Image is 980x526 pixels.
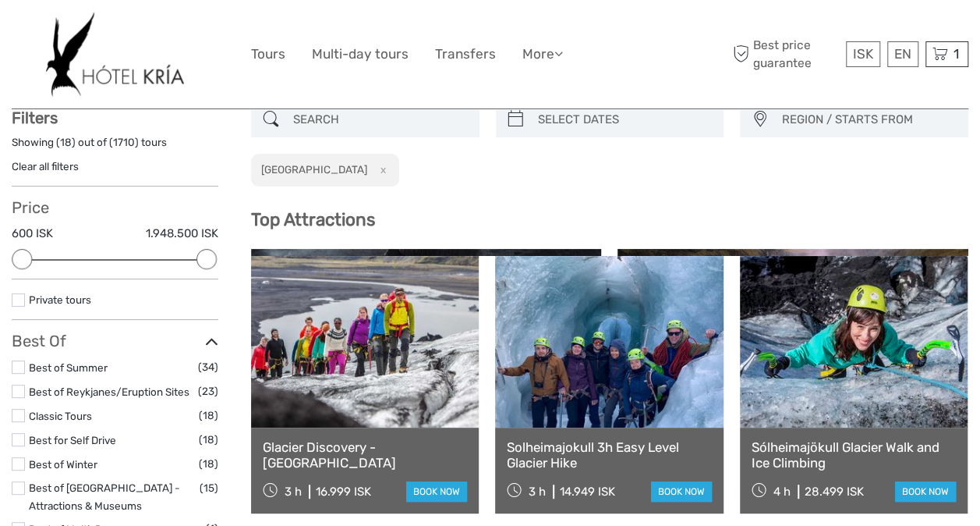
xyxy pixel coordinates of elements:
span: (15) [200,479,218,497]
div: 14.949 ISK [560,485,615,499]
span: (18) [199,431,218,449]
a: book now [406,482,467,502]
button: REGION / STARTS FROM [774,107,961,133]
input: SELECT DATES [532,106,716,133]
input: SEARCH [287,106,472,133]
span: 1 [951,46,961,62]
h2: [GEOGRAPHIC_DATA] [261,163,367,176]
label: 1.948.500 ISK [146,226,218,242]
a: Solheimajokull 3h Easy Level Glacier Hike [507,439,711,471]
a: Best of Reykjanes/Eruption Sites [29,386,189,398]
img: 532-e91e591f-ac1d-45f7-9962-d0f146f45aa0_logo_big.jpg [46,12,184,97]
span: 4 h [773,485,791,499]
div: Showing ( ) out of ( ) tours [12,135,218,159]
b: Top Attractions [251,209,375,230]
a: Clear all filters [12,160,79,172]
span: Best price guarantee [729,37,842,71]
h3: Best Of [12,332,218,350]
a: Best of Summer [29,361,108,374]
a: book now [895,482,956,502]
span: ISK [853,46,873,62]
div: 28.499 ISK [805,485,864,499]
a: Classic Tours [29,410,92,422]
a: Private tours [29,293,91,306]
div: EN [887,41,918,67]
a: More [522,43,563,66]
span: 3 h [529,485,546,499]
label: 18 [60,135,72,150]
a: book now [651,482,712,502]
span: (18) [199,455,218,473]
span: (18) [199,407,218,425]
a: Best of [GEOGRAPHIC_DATA] - Attractions & Museums [29,482,180,512]
label: 600 ISK [12,226,53,242]
label: 1710 [113,135,135,150]
a: Best for Self Drive [29,434,116,446]
span: (23) [198,382,218,400]
a: Multi-day tours [312,43,409,66]
a: Transfers [435,43,496,66]
div: 16.999 ISK [316,485,371,499]
span: (34) [198,358,218,376]
a: Sólheimajökull Glacier Walk and Ice Climbing [752,439,956,471]
span: 3 h [285,485,302,499]
a: Tours [251,43,285,66]
strong: Filters [12,108,58,127]
button: x [370,162,391,178]
a: Best of Winter [29,458,97,471]
h3: Price [12,198,218,217]
a: Glacier Discovery - [GEOGRAPHIC_DATA] [263,439,467,471]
